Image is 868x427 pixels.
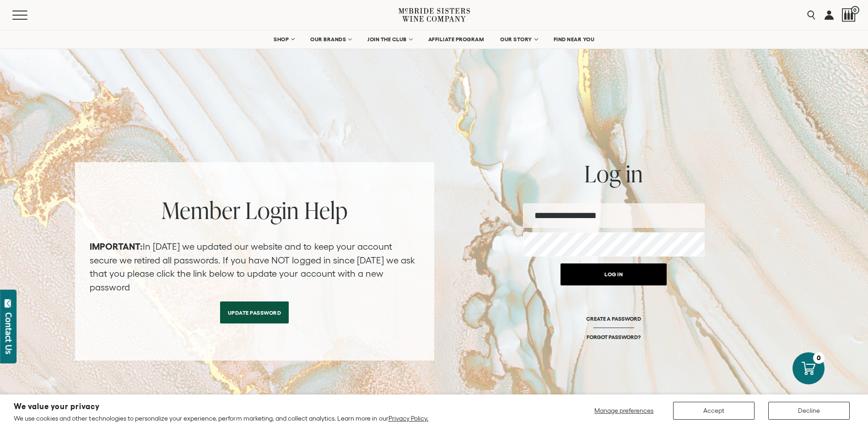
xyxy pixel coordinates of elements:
a: OUR STORY [494,30,543,49]
span: OUR STORY [500,36,532,43]
p: We use cookies and other technologies to personalize your experience, perform marketing, and coll... [14,414,428,422]
button: Log in [561,263,667,285]
a: FORGOT PASSWORD? [587,334,641,340]
button: Mobile Menu Trigger [12,11,45,20]
button: Accept [673,402,755,420]
a: FIND NEAR YOU [548,30,601,49]
a: Privacy Policy. [388,415,428,422]
div: Contact Us [4,312,13,354]
h2: Log in [523,162,705,185]
span: Manage preferences [594,407,653,414]
a: Update Password [220,301,289,323]
span: FIND NEAR YOU [554,36,595,43]
span: SHOP [274,36,289,43]
span: OUR BRANDS [310,36,346,43]
h2: We value your privacy [14,403,428,411]
strong: IMPORTANT: [90,241,143,252]
a: JOIN THE CLUB [361,30,418,49]
span: JOIN THE CLUB [367,36,407,43]
button: Manage preferences [589,402,659,420]
button: Decline [768,402,850,420]
h2: Member Login Help [90,199,420,222]
p: In [DATE] we updated our website and to keep your account secure we retired all passwords. If you... [90,240,420,294]
div: 0 [813,352,825,364]
span: AFFILIATE PROGRAM [428,36,484,43]
a: SHOP [268,30,300,49]
a: OUR BRANDS [304,30,357,49]
keeper-lock: Open Keeper Popup [683,239,694,250]
a: CREATE A PASSWORD [586,315,641,334]
a: AFFILIATE PROGRAM [422,30,490,49]
span: 0 [851,6,859,14]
